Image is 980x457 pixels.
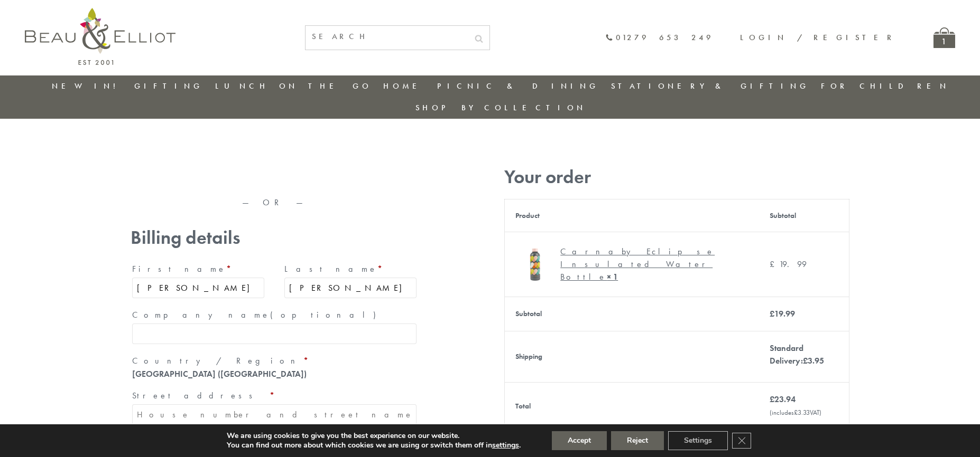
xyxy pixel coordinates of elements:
[668,431,728,450] button: Settings
[770,308,774,319] span: £
[794,408,810,417] span: 3.33
[132,307,417,323] label: Company name
[132,261,264,278] label: First name
[505,331,759,382] th: Shipping
[770,342,824,366] label: Standard Delivery:
[732,433,751,449] button: Close GDPR Cookie Banner
[131,227,418,249] h3: Billing details
[227,441,521,450] p: You can find out more about which cookies we are using or switch them off in .
[25,8,175,65] img: logo
[611,431,664,450] button: Reject
[770,394,774,405] span: £
[770,408,821,417] small: (includes VAT)
[803,355,824,366] bdi: 3.95
[611,81,809,91] a: Stationery & Gifting
[505,382,759,430] th: Total
[52,81,123,91] a: New in!
[492,441,519,450] button: settings
[515,243,748,286] a: Carnaby Eclipse Insulated Water Bottle Carnaby Eclipse Insulated Water Bottle× 1
[770,394,796,405] bdi: 23.94
[131,198,418,207] p: — OR —
[770,259,779,270] span: £
[794,408,798,417] span: £
[505,297,759,331] th: Subtotal
[560,245,740,283] div: Carnaby Eclipse Insulated Water Bottle
[515,243,555,282] img: Carnaby Eclipse Insulated Water Bottle
[933,27,955,48] a: 1
[215,81,372,91] a: Lunch On The Go
[132,368,307,379] strong: [GEOGRAPHIC_DATA] ([GEOGRAPHIC_DATA])
[770,308,795,319] bdi: 19.99
[605,33,714,42] a: 01279 653 249
[437,81,599,91] a: Picnic & Dining
[132,353,417,369] label: Country / Region
[759,199,849,232] th: Subtotal
[803,355,808,366] span: £
[415,102,586,113] a: Shop by collection
[383,81,426,91] a: Home
[821,81,949,91] a: For Children
[740,32,896,43] a: Login / Register
[270,309,382,320] span: (optional)
[128,162,420,187] iframe: Secure express checkout frame
[227,431,521,441] p: We are using cookies to give you the best experience on our website.
[134,81,203,91] a: Gifting
[505,199,759,232] th: Product
[306,26,468,47] input: SEARCH
[607,271,618,282] strong: × 1
[504,166,849,188] h3: Your order
[552,431,607,450] button: Accept
[132,387,417,404] label: Street address
[770,259,807,270] bdi: 19.99
[284,261,417,278] label: Last name
[132,404,417,425] input: House number and street name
